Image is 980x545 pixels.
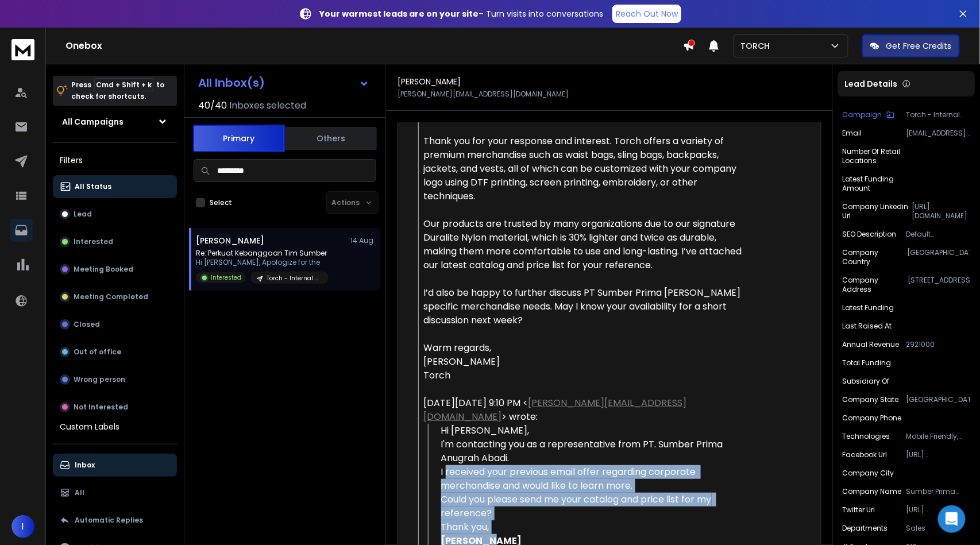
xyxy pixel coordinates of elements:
[843,505,875,515] p: Twitter Url
[62,116,124,127] h1: All Campaigns
[906,487,971,496] p: Sumber Prima Anugrah Abadi
[94,78,153,91] span: Cmd + Shift + k
[210,198,232,207] label: Select
[441,493,750,520] div: Could you please send me your catalog and price list for my reference?
[53,368,177,391] button: Wrong person
[862,34,960,57] button: Get Free Credits
[424,341,750,382] div: Warm regards, [PERSON_NAME] Torch
[350,236,376,245] p: 14 Aug
[908,276,971,294] p: [STREET_ADDRESS]
[53,230,177,253] button: Interested
[198,77,265,88] h1: All Inbox(s)
[843,432,890,441] p: Technologies
[886,40,952,52] p: Get Free Credits
[843,377,890,386] p: Subsidiary of
[843,469,894,478] p: Company City
[53,341,177,364] button: Out of office
[196,249,329,258] p: Re: Perkuat Kebanggaan Tim Sumber
[906,450,971,459] p: [URL][DOMAIN_NAME]
[74,320,100,329] p: Closed
[843,358,892,368] p: Total Funding
[843,450,888,459] p: Facebook Url
[11,515,34,538] button: I
[843,147,919,165] p: Number of Retail Locations
[53,258,177,281] button: Meeting Booked
[229,99,306,113] h3: Inboxes selected
[53,509,177,532] button: Automatic Replies
[843,110,895,119] button: Campaign
[74,292,148,302] p: Meeting Completed
[53,396,177,419] button: Not Interested
[53,152,177,168] h3: Filters
[843,230,897,239] p: SEO Description
[285,126,377,151] button: Others
[843,248,908,266] p: Company Country
[612,5,681,23] a: Reach Out Now
[53,313,177,336] button: Closed
[53,481,177,504] button: All
[424,396,750,424] div: [DATE][DATE] 9:10 PM < > wrote:
[843,395,899,404] p: Company State
[267,274,322,283] p: Torch - Internal Merchandise - [DATE]
[843,413,902,423] p: Company Phone
[845,78,898,90] p: Lead Details
[53,203,177,226] button: Lead
[906,505,971,515] p: [URL][DOMAIN_NAME]
[74,347,121,357] p: Out of office
[53,285,177,308] button: Meeting Completed
[193,125,285,152] button: Primary
[906,340,971,349] p: 2921000
[398,76,461,87] h1: [PERSON_NAME]
[11,39,34,60] img: logo
[71,79,164,102] p: Press to check for shortcuts.
[74,403,128,412] p: Not Interested
[843,303,894,312] p: Latest Funding
[319,8,603,20] p: – Turn visits into conversations
[912,202,971,221] p: [URL][DOMAIN_NAME]
[843,175,915,193] p: Latest Funding Amount
[843,110,882,119] p: Campaign
[741,40,775,52] p: TORCH
[75,461,95,470] p: Inbox
[424,396,687,423] a: [PERSON_NAME][EMAIL_ADDRESS][DOMAIN_NAME]
[906,395,971,404] p: [GEOGRAPHIC_DATA]
[398,90,569,99] p: [PERSON_NAME][EMAIL_ADDRESS][DOMAIN_NAME]
[198,99,227,113] span: 40 / 40
[75,182,111,191] p: All Status
[211,273,241,282] p: Interested
[53,175,177,198] button: All Status
[441,520,750,534] div: Thank you,
[441,424,750,438] div: Hi [PERSON_NAME],
[424,217,750,272] div: Our products are trusted by many organizations due to our signature Duralite Nylon material, whic...
[906,230,971,239] p: Default description in meta tag
[65,39,683,53] h1: Onebox
[843,276,908,294] p: Company Address
[843,487,902,496] p: Company Name
[843,202,912,221] p: Company Linkedin Url
[196,258,329,267] p: Hi [PERSON_NAME], Apologize for the
[75,516,143,525] p: Automatic Replies
[75,488,84,497] p: All
[424,286,750,327] div: I’d also be happy to further discuss PT Sumber Prima [PERSON_NAME] specific merchandise needs. Ma...
[319,8,479,20] strong: Your warmest leads are on your site
[53,454,177,477] button: Inbox
[843,129,862,138] p: Email
[74,237,113,246] p: Interested
[843,340,900,349] p: Annual Revenue
[938,505,966,533] div: Open Intercom Messenger
[60,421,119,432] h3: Custom Labels
[196,235,264,246] h1: [PERSON_NAME]
[908,248,971,266] p: [GEOGRAPHIC_DATA]
[189,71,379,94] button: All Inbox(s)
[74,375,125,384] p: Wrong person
[74,265,133,274] p: Meeting Booked
[441,438,750,493] div: I'm contacting you as a representative from PT. Sumber Prima Anugrah Abadi. I received your previ...
[74,210,92,219] p: Lead
[843,322,892,331] p: Last Raised At
[906,432,971,441] p: Mobile Friendly, Apache, Zencoder, reCAPTCHA, Render, Remote
[53,110,177,133] button: All Campaigns
[843,524,888,533] p: Departments
[616,8,678,20] p: Reach Out Now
